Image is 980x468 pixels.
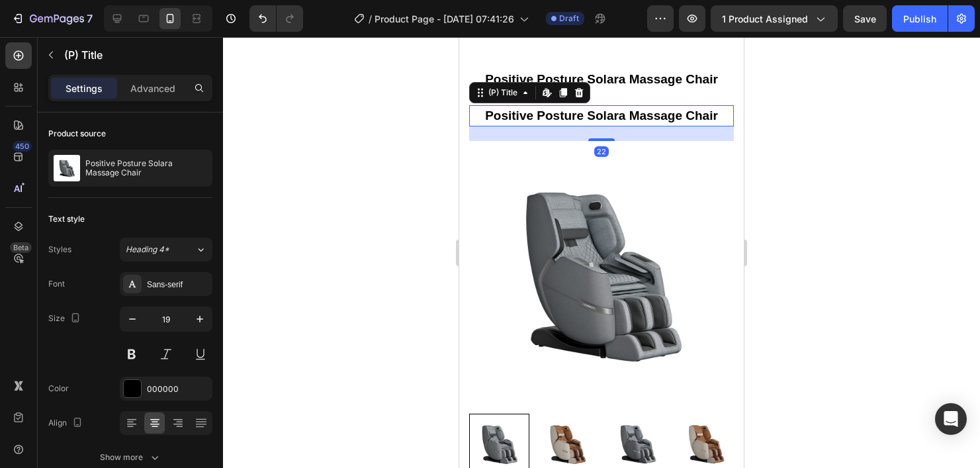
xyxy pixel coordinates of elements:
div: Undo/Redo [249,5,303,32]
button: Heading 4* [120,238,212,261]
div: Font [48,278,65,290]
button: Save [843,5,887,32]
div: Publish [903,12,936,26]
span: Product Page - [DATE] 07:41:26 [375,12,514,26]
span: Heading 4* [126,244,169,256]
button: Publish [892,5,948,32]
button: 7 [5,5,99,32]
p: Positive Posture Solara Massage Chair [85,159,207,177]
div: Color [48,383,69,395]
div: Product source [48,128,106,140]
div: 450 [13,141,32,152]
iframe: Design area [459,37,744,468]
p: 7 [87,11,93,26]
span: Draft [559,13,579,24]
div: Open Intercom Messenger [935,403,967,435]
div: Align [48,414,85,432]
span: / [369,12,372,26]
span: Save [854,13,876,24]
div: Show more [100,451,161,464]
span: 1 product assigned [722,12,808,26]
div: Styles [48,244,71,256]
p: (P) Title [64,47,207,63]
p: Advanced [130,81,175,95]
p: Settings [66,81,103,95]
div: Beta [10,242,32,253]
button: 1 product assigned [711,5,838,32]
div: 000000 [147,383,209,395]
img: product feature img [54,155,80,181]
div: Size [48,310,83,328]
div: Sans-serif [147,279,209,291]
div: Text style [48,213,85,225]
